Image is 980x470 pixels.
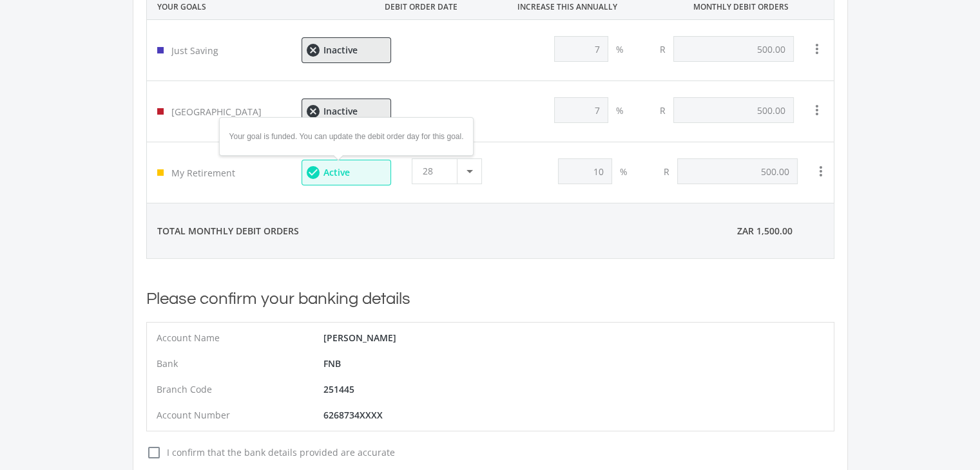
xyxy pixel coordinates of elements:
[423,165,433,177] span: 28
[323,168,349,177] span: Active
[305,42,318,58] i: cancel
[157,377,323,402] div: Branch Code
[808,158,834,184] button: more_vert
[171,44,281,57] p: Just Saving
[305,104,318,119] i: cancel
[809,102,825,118] i: more_vert
[305,165,318,180] i: check_circle
[171,105,281,118] p: [GEOGRAPHIC_DATA]
[171,166,281,180] p: My Retirement
[608,97,631,123] div: %
[652,36,673,62] div: R
[147,203,559,258] div: TOTAL MONTHLY DEBIT ORDERS
[809,41,825,57] i: more_vert
[146,445,162,460] i: check_box_outline_blank
[608,36,631,62] div: %
[323,325,490,351] div: [PERSON_NAME]
[612,158,635,184] div: %
[323,377,490,402] div: 251445
[162,446,834,459] span: I confirm that the bank details provided are accurate
[696,203,833,258] div: ZAR 1,500.00
[323,46,357,55] span: Inactive
[323,351,490,377] div: FNB
[656,158,677,184] div: R
[146,289,834,309] h3: Please confirm your banking details
[813,164,829,179] i: more_vert
[157,351,323,377] div: Bank
[804,36,830,62] button: more_vert
[157,402,323,428] div: Account Number
[323,402,490,428] div: 6268734XXXX
[652,97,673,123] div: R
[804,97,830,123] button: more_vert
[323,107,357,116] span: Inactive
[157,325,323,351] div: Account Name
